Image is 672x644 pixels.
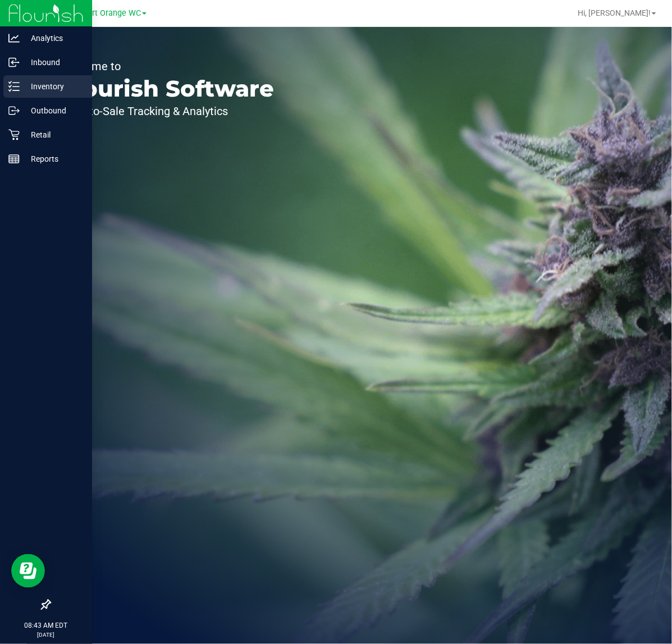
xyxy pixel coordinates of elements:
inline-svg: Reports [8,153,20,165]
p: Analytics [20,31,87,45]
span: Hi, [PERSON_NAME]! [578,8,651,17]
inline-svg: Inbound [8,57,20,68]
p: [DATE] [5,631,87,639]
inline-svg: Outbound [8,105,20,116]
inline-svg: Inventory [8,81,20,92]
iframe: Resource center [11,554,45,588]
p: Inbound [20,56,87,69]
p: Inventory [20,80,87,93]
span: Port Orange WC [83,8,141,18]
p: Retail [20,128,87,141]
p: Reports [20,152,87,166]
p: Outbound [20,104,87,117]
inline-svg: Retail [8,129,20,140]
p: Welcome to [61,61,274,72]
p: 08:43 AM EDT [5,620,87,631]
p: Seed-to-Sale Tracking & Analytics [61,106,274,117]
p: Flourish Software [61,77,274,100]
inline-svg: Analytics [8,33,20,44]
